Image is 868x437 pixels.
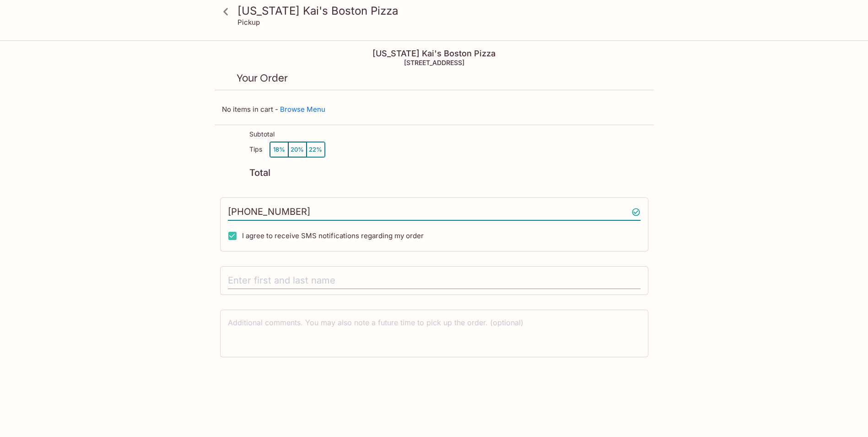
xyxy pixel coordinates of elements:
p: Your Order [237,74,632,82]
a: Browse Menu [280,105,325,114]
h3: [US_STATE] Kai's Boston Pizza [237,4,647,18]
h4: [US_STATE] Kai's Boston Pizza [215,49,654,59]
button: 22% [307,142,325,157]
input: Enter phone number [228,203,641,221]
span: I agree to receive SMS notifications regarding my order [242,231,424,240]
p: Tips [249,146,262,153]
p: Total [249,169,270,177]
p: No items in cart - [222,105,647,114]
p: Subtotal [249,131,275,138]
button: 18% [270,142,288,157]
input: Enter first and last name [228,272,641,290]
button: 20% [288,142,307,157]
h5: [STREET_ADDRESS] [215,59,654,66]
p: Pickup [237,18,260,27]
